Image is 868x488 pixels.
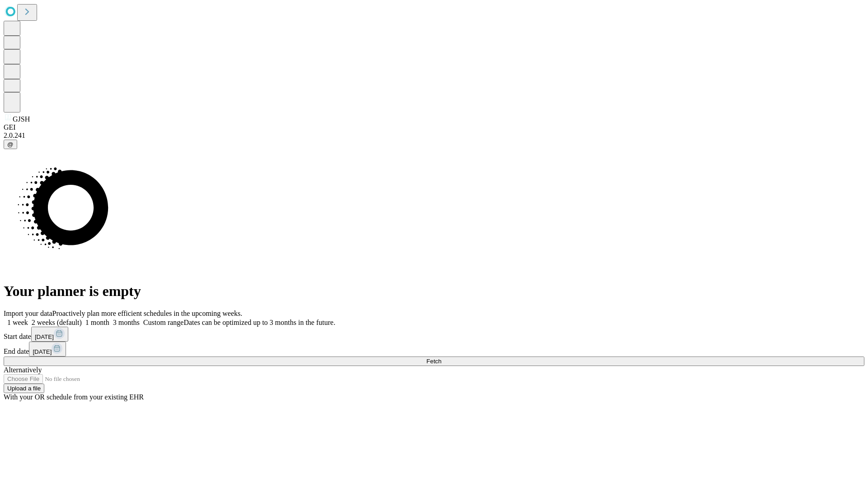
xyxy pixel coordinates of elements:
span: With your OR schedule from your existing EHR [4,393,144,401]
span: Alternatively [4,366,42,374]
span: GJSH [13,115,30,123]
span: 2 weeks (default) [32,319,82,326]
span: Dates can be optimized up to 3 months in the future. [184,319,335,326]
button: [DATE] [29,342,66,357]
span: 1 month [85,319,109,326]
span: Import your data [4,310,52,317]
div: End date [4,342,864,357]
div: GEI [4,123,864,131]
button: [DATE] [31,327,68,342]
span: 1 week [7,319,28,326]
button: Fetch [4,357,864,366]
span: Fetch [426,358,441,365]
h1: Your planner is empty [4,283,864,300]
div: 2.0.241 [4,131,864,140]
span: Proactively plan more efficient schedules in the upcoming weeks. [52,310,242,317]
span: [DATE] [35,333,54,340]
div: Start date [4,327,864,342]
span: Custom range [143,319,184,326]
span: [DATE] [33,348,52,355]
button: Upload a file [4,384,44,393]
span: 3 months [113,319,140,326]
span: @ [7,141,14,148]
button: @ [4,140,17,149]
